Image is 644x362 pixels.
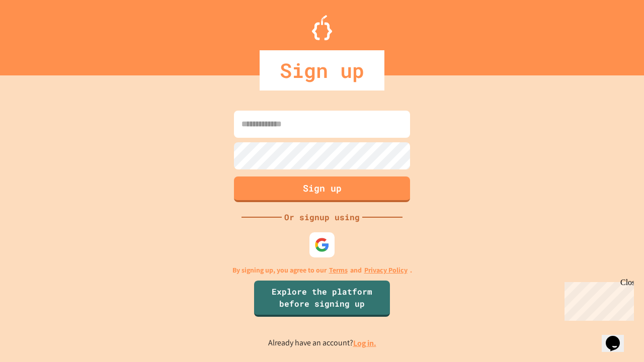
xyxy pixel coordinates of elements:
[314,237,330,252] img: google-icon.svg
[312,15,332,40] img: Logo.svg
[234,176,410,202] button: Sign up
[353,338,376,348] a: Log in.
[4,4,69,64] div: Chat with us now!Close
[232,265,412,276] p: By signing up, you agree to our and .
[282,211,362,223] div: Or signup using
[329,265,348,276] a: Terms
[602,322,634,352] iframe: chat widget
[560,278,634,321] iframe: chat widget
[254,281,390,317] a: Explore the platform before signing up
[364,265,408,276] a: Privacy Policy
[268,337,376,349] p: Already have an account?
[260,50,384,90] div: Sign up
